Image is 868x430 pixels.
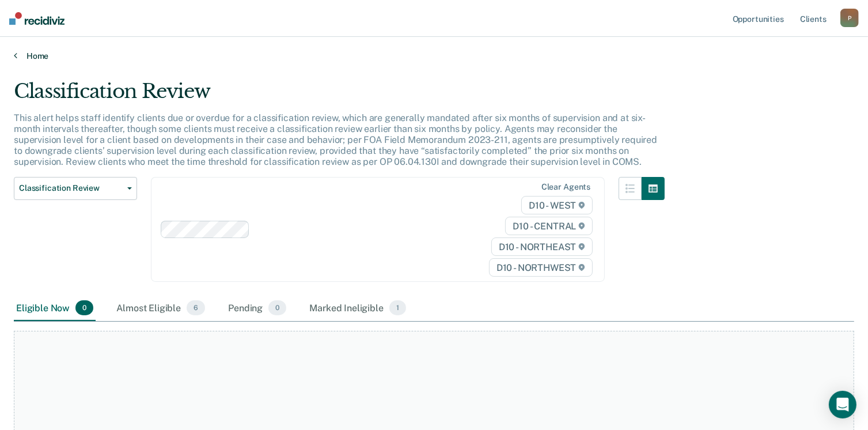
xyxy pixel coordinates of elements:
[491,237,593,256] span: D10 - NORTHEAST
[389,300,406,315] span: 1
[14,296,96,321] div: Eligible Now0
[14,80,665,112] div: Classification Review
[541,182,590,192] div: Clear agents
[75,300,93,315] span: 0
[14,112,657,168] p: This alert helps staff identify clients due or overdue for a classification review, which are gen...
[226,296,289,321] div: Pending0
[489,258,593,277] span: D10 - NORTHWEST
[840,9,859,27] button: P
[307,296,408,321] div: Marked Ineligible1
[187,300,205,315] span: 6
[268,300,286,315] span: 0
[9,12,65,25] img: Recidiviz
[14,51,854,61] a: Home
[829,391,856,418] div: Open Intercom Messenger
[114,296,207,321] div: Almost Eligible6
[19,183,123,193] span: Classification Review
[521,196,593,214] span: D10 - WEST
[14,177,137,200] button: Classification Review
[505,217,593,235] span: D10 - CENTRAL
